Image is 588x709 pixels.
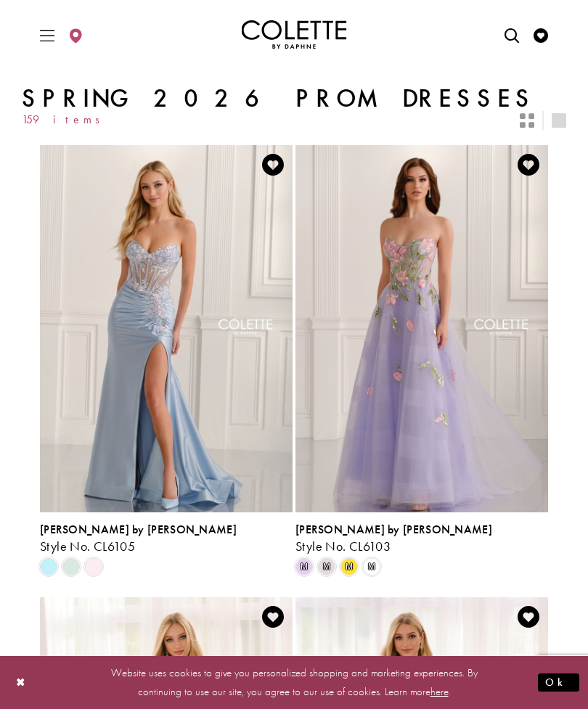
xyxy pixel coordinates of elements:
[65,15,86,54] a: Visit Store Locator page
[242,20,347,49] a: Colette by Daphne Homepage
[85,558,102,575] i: Light Pink
[258,602,288,632] a: Add to Wishlist
[513,149,544,180] a: Add to Wishlist
[295,145,548,512] a: Visit Colette by Daphne Style No. CL6103 Page
[501,15,523,54] a: Open Search dialog
[295,522,492,537] span: [PERSON_NAME] by [PERSON_NAME]
[36,15,58,54] span: Toggle Main Navigation Menu
[538,673,579,692] button: Submit Dialog
[40,145,293,512] a: Visit Colette by Daphne Style No. CL6105 Page
[22,84,566,113] h1: Spring 2026 Prom Dresses
[40,523,293,554] div: Colette by Daphne Style No. CL6105
[33,12,91,58] div: Header Menu Left. Buttons: Hamburger menu , Store Locator
[318,558,335,575] i: Pink/Multi
[511,104,575,136] div: Layout Controls
[498,12,555,58] div: Header Menu. Buttons: Search, Wishlist
[552,113,566,128] span: Switch layout to 1 columns
[22,113,110,126] span: 159 items
[295,523,548,554] div: Colette by Daphne Style No. CL6103
[295,538,391,554] span: Style No. CL6103
[363,558,380,575] i: White/Multi
[295,558,313,575] i: Lilac/Multi
[430,684,449,699] a: here
[340,558,358,575] i: Yellow/Multi
[520,113,534,128] span: Switch layout to 2 columns
[258,149,288,180] a: Add to Wishlist
[530,15,552,54] a: Visit Wishlist Page
[40,538,135,554] span: Style No. CL6105
[513,602,544,632] a: Add to Wishlist
[9,670,33,695] button: Close Dialog
[105,663,483,702] p: Website uses cookies to give you personalized shopping and marketing experiences. By continuing t...
[40,558,57,575] i: Light Blue
[40,522,237,537] span: [PERSON_NAME] by [PERSON_NAME]
[62,558,80,575] i: Light Sage
[242,20,347,49] img: Colette by Daphne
